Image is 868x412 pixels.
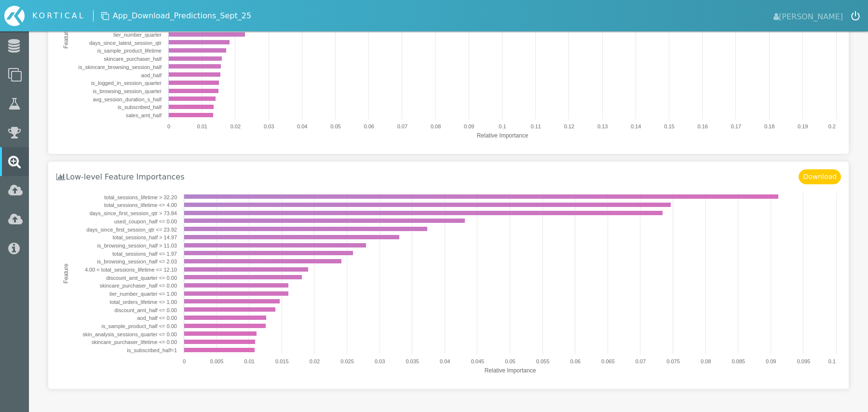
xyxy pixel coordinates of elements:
text: 0.05 [505,358,515,364]
text: 0.025 [340,358,354,364]
text: 0.06 [570,358,580,364]
text: total_orders_lifetime <= 1.00 [110,299,177,305]
text: skin_analysis_sessions_quarter <= 0.00 [82,331,177,337]
text: 0.015 [275,358,289,364]
text: 4.00 < total_sessions_lifetime <= 12.10 [85,267,177,273]
text: aod_half <= 0.00 [137,315,177,321]
text: total_sessions_half <= 1.97 [112,251,177,257]
h3: Low-level Feature Importances [56,172,185,181]
text: 0.09 [464,124,474,129]
text: is_logged_in_session_quarter [91,80,162,86]
text: 0.07 [397,124,407,129]
text: Feature [63,263,69,284]
button: Download [799,169,841,184]
text: aod_half [141,72,162,78]
text: discount_amt_half <= 0.00 [114,307,177,313]
text: Relative Importance [477,133,529,139]
text: is_subscribed_half [118,104,162,110]
img: icon-logout.svg [851,11,860,21]
text: tier_number_quarter [113,32,162,38]
text: 0.065 [601,358,615,364]
text: 0.02 [310,358,320,364]
span: [PERSON_NAME] [773,9,843,23]
text: 0.075 [666,358,680,364]
text: 0.035 [406,358,419,364]
text: 0.06 [364,124,374,129]
text: 0.07 [636,358,646,364]
text: days_since_first_session_qtr <= 23.92 [86,227,177,233]
text: 0.03 [264,124,274,129]
text: skincare_purchaser_half [104,56,162,62]
text: is_sample_product_half <= 0.00 [101,323,177,329]
text: 0.03 [375,358,385,364]
text: 0.15 [664,124,674,129]
text: avg_session_duration_s_half [93,96,162,102]
text: 0.18 [764,124,774,129]
text: 0.16 [697,124,707,129]
text: is_browsing_session_half > 11.03 [97,243,177,248]
text: discount_amt_quarter <= 0.00 [106,275,177,281]
text: 0.095 [797,358,811,364]
text: is_skincare_browsing_session_half [79,64,162,70]
text: 0.2 [828,124,836,129]
text: 0.17 [731,124,741,129]
text: 0.04 [440,358,450,364]
text: 0.01 [197,124,207,129]
a: KORTICAL [4,6,93,26]
text: is_sample_product_lifetime [97,48,162,54]
text: Feature [63,28,69,49]
text: is_browsing_session_half <= 2.03 [97,259,177,264]
text: 0.055 [536,358,550,364]
text: 0.09 [766,358,776,364]
text: 0.05 [330,124,340,129]
div: Home [4,6,93,26]
img: icon-kortical.svg [4,6,25,26]
text: tier_number_quarter <= 1.00 [109,291,177,297]
text: days_since_latest_session_qtr [89,40,162,46]
text: skincare_purchaser_half <= 0.00 [100,283,177,288]
text: 0.19 [798,124,808,129]
text: total_sessions_lifetime <= 4.00 [104,202,177,208]
text: is_subscribed_half=1 [127,347,177,353]
text: 0.005 [210,358,224,364]
text: Relative Importance [485,368,536,374]
text: 0.11 [530,124,541,129]
div: KORTICAL [32,10,85,22]
text: total_sessions_lifetime > 32.20 [104,194,177,200]
text: 0.12 [564,124,574,129]
text: 0.04 [297,124,307,129]
text: total_sessions_half > 14.97 [112,234,177,240]
text: skincare_purchaser_lifetime <= 0.00 [92,339,177,345]
text: 0.01 [244,358,254,364]
text: days_since_first_session_qtr > 73.84 [90,210,177,216]
text: 0.045 [471,358,485,364]
text: 0.13 [597,124,608,129]
text: 0.08 [431,124,441,129]
text: used_coupon_half <= 0.00 [114,219,177,224]
text: 0.085 [732,358,745,364]
text: 0.14 [631,124,641,129]
text: sales_amt_half [126,112,162,118]
text: 0.08 [701,358,711,364]
text: is_browsing_session_quarter [93,88,162,94]
text: 0 [167,124,170,129]
text: 0.1 [499,124,506,129]
text: 0 [183,358,186,364]
text: 0.02 [231,124,241,129]
text: 0.1 [828,358,836,364]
